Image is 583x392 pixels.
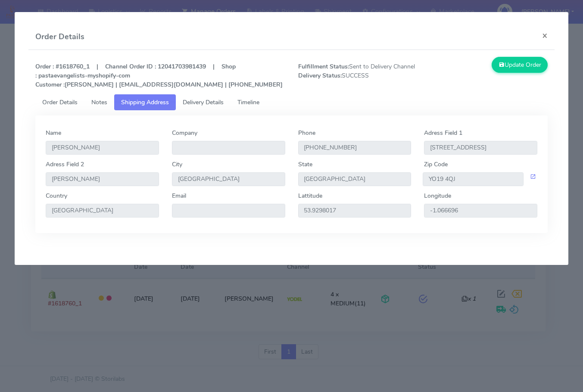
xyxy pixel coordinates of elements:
[237,98,259,106] span: Timeline
[35,81,65,89] strong: Customer :
[35,94,548,110] ul: Tabs
[46,160,84,169] label: Adress Field 2
[298,62,349,71] strong: Fulfillment Status:
[121,98,169,106] span: Shipping Address
[42,98,78,106] span: Order Details
[424,191,451,200] label: Longitude
[183,98,224,106] span: Delivery Details
[298,191,322,200] label: Lattitude
[35,31,84,43] h4: Order Details
[91,98,107,106] span: Notes
[298,72,342,80] strong: Delivery Status:
[172,191,186,200] label: Email
[46,128,61,137] label: Name
[424,128,462,137] label: Adress Field 1
[46,191,67,200] label: Country
[172,160,182,169] label: City
[35,62,283,89] strong: Order : #1618760_1 | Channel Order ID : 12041703981439 | Shop : pastaevangelists-myshopify-com [P...
[535,24,555,47] button: Close
[424,160,448,169] label: Zip Code
[172,128,197,137] label: Company
[298,160,312,169] label: State
[292,62,423,89] span: Sent to Delivery Channel SUCCESS
[298,128,315,137] label: Phone
[492,57,548,73] button: Update Order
